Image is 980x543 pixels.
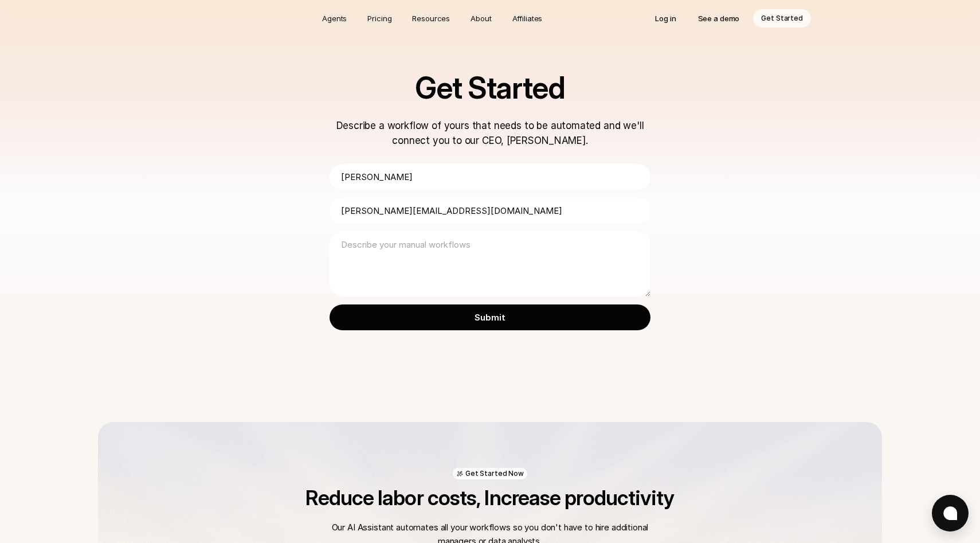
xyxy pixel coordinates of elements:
[238,486,742,509] h2: Reduce labor costs, Increase productivity
[330,198,650,224] input: Enter your email address
[471,13,491,24] p: About
[412,13,450,24] p: Resources
[465,469,524,478] p: Get Started Now
[360,9,398,28] a: Pricing
[505,9,550,28] a: Affiliates
[330,164,650,190] input: Enter your name
[647,9,684,28] a: Log in
[367,13,391,24] p: Pricing
[315,9,354,28] a: Agents
[655,13,676,24] p: Log in
[177,72,803,104] h1: Get Started
[405,9,457,28] a: Resources
[761,13,803,24] p: Get Started
[512,13,543,24] p: Affiliates
[322,13,347,24] p: Agents
[464,9,498,28] a: About
[753,9,811,28] a: Get Started
[330,304,650,330] input: Submit
[690,9,748,28] a: See a demo
[932,495,969,532] button: Open chat window
[698,13,740,24] p: See a demo
[330,118,650,148] p: Describe a workflow of yours that needs to be automated and we'll connect you to our CEO, [PERSON...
